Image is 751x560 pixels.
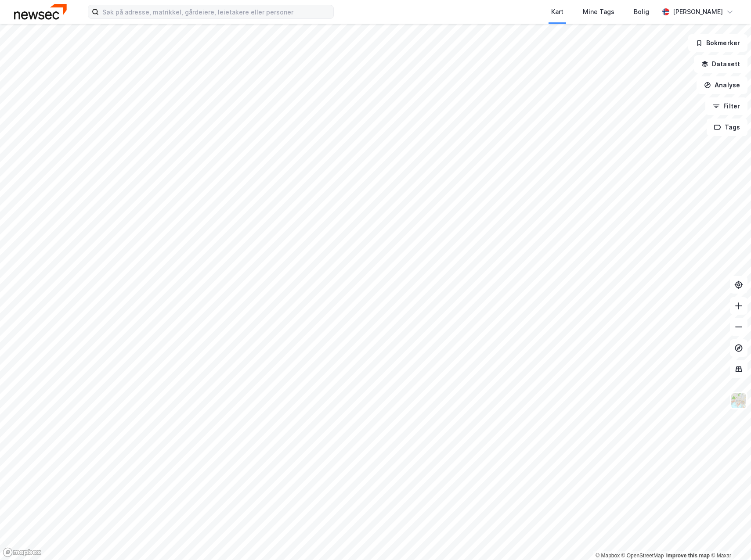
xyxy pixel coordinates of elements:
[14,4,67,19] img: newsec-logo.f6e21ccffca1b3a03d2d.png
[3,547,41,557] a: Mapbox homepage
[694,55,747,73] button: Datasett
[707,518,751,560] iframe: Chat Widget
[596,553,620,559] a: Mapbox
[673,7,723,17] div: [PERSON_NAME]
[688,34,747,52] button: Bokmerker
[730,392,747,409] img: Z
[583,7,614,17] div: Mine Tags
[551,7,563,17] div: Kart
[666,553,710,559] a: Improve this map
[707,118,747,136] button: Tags
[707,518,751,560] div: Kontrollprogram for chat
[621,553,664,559] a: OpenStreetMap
[705,97,747,115] button: Filter
[99,5,333,18] input: Søk på adresse, matrikkel, gårdeiere, leietakere eller personer
[697,76,747,94] button: Analyse
[634,7,649,17] div: Bolig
